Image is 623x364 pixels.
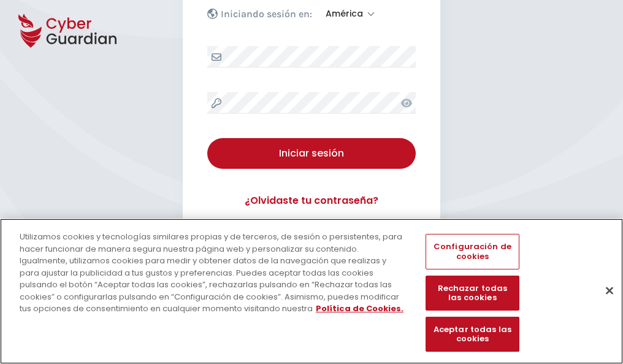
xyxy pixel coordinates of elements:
button: Iniciar sesión [207,138,416,169]
button: Configuración de cookies, Abre el cuadro de diálogo del centro de preferencias. [426,234,519,269]
div: Utilizamos cookies y tecnologías similares propias y de terceros, de sesión o persistentes, para ... [20,231,407,315]
button: Rechazar todas las cookies [426,276,519,311]
button: Cerrar [596,277,623,304]
a: Más información sobre su privacidad, se abre en una nueva pestaña [316,303,403,314]
a: ¿Olvidaste tu contraseña? [207,193,416,208]
div: Iniciar sesión [216,146,407,161]
button: Aceptar todas las cookies [426,317,519,352]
